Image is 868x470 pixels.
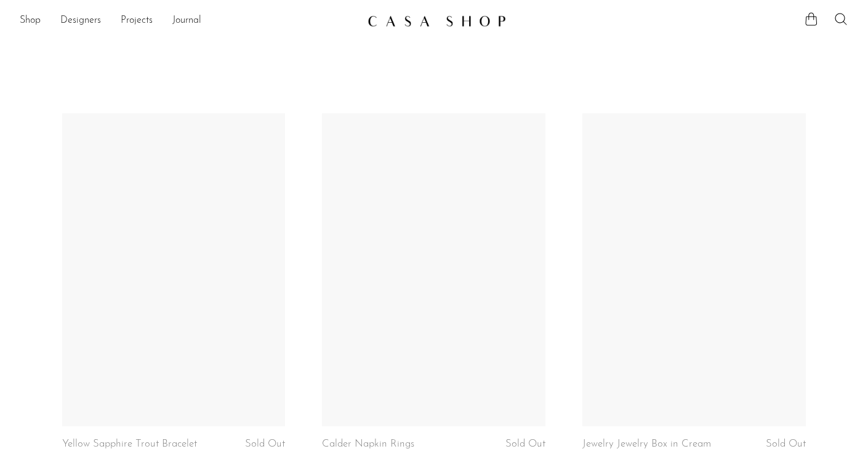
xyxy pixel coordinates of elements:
a: Projects [121,13,153,29]
a: Designers [60,13,101,29]
a: Journal [172,13,201,29]
ul: NEW HEADER MENU [20,10,358,31]
span: Sold Out [505,439,545,449]
a: Yellow Sapphire Trout Bracelet [62,439,197,450]
span: Sold Out [245,439,285,449]
a: Calder Napkin Rings [322,439,414,450]
a: Jewelry Jewelry Box in Cream [582,439,711,450]
a: Shop [20,13,41,29]
nav: Desktop navigation [20,10,358,31]
span: Sold Out [766,439,806,449]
